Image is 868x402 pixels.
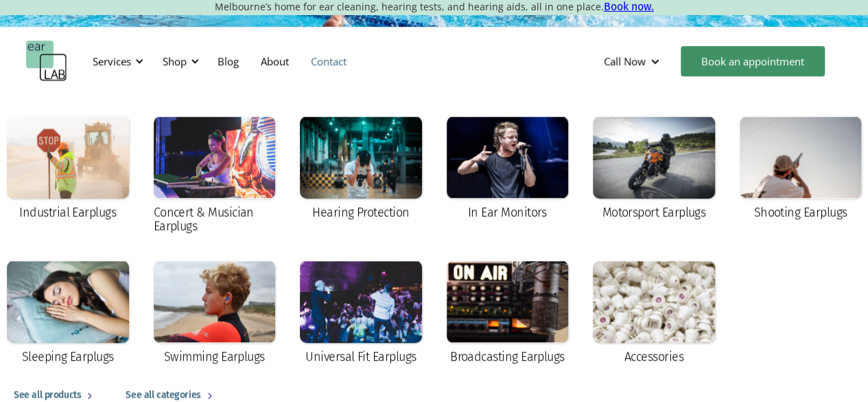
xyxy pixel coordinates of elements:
[26,41,67,82] a: home
[624,350,683,364] div: Accessories
[293,109,429,229] a: Hearing Protection
[468,205,547,219] div: In Ear Monitors
[593,41,674,82] div: Call Now
[93,54,131,68] div: Services
[154,205,276,233] div: Concert & Musician Earplugs
[586,254,722,373] a: Accessories
[604,54,646,68] div: Call Now
[164,350,265,364] div: Swimming Earplugs
[22,350,114,364] div: Sleeping Earplugs
[250,41,300,81] a: About
[681,46,825,76] a: Book an appointment
[305,350,416,364] div: Universal Fit Earplugs
[84,41,148,82] div: Services
[147,109,283,243] a: Concert & Musician Earplugs
[300,41,357,81] a: Contact
[19,205,116,219] div: Industrial Earplugs
[753,205,847,219] div: Shooting Earplugs
[450,350,565,364] div: Broadcasting Earplugs
[154,41,203,82] div: Shop
[602,205,705,219] div: Motorsport Earplugs
[440,254,576,373] a: Broadcasting Earplugs
[147,254,283,373] a: Swimming Earplugs
[207,41,250,81] a: Blog
[586,109,722,229] a: Motorsport Earplugs
[293,254,429,373] a: Universal Fit Earplugs
[440,109,576,229] a: In Ear Monitors
[163,54,187,68] div: Shop
[312,205,409,219] div: Hearing Protection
